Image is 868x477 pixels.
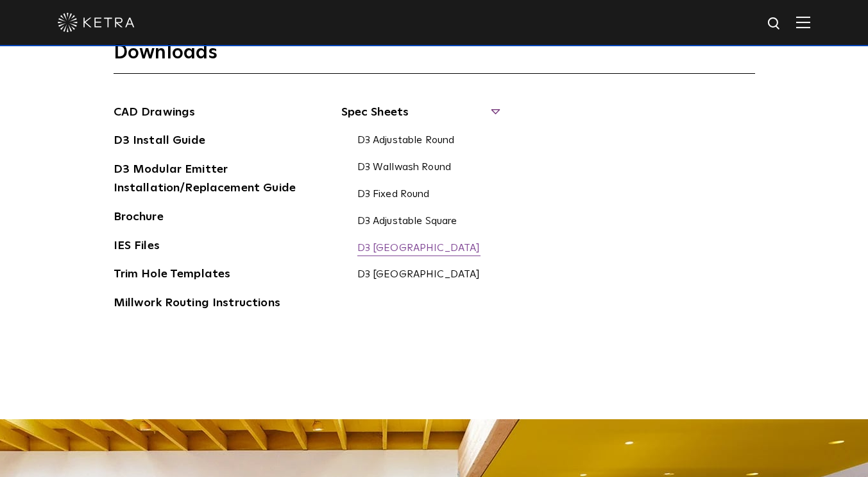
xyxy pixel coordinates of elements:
a: CAD Drawings [114,103,196,124]
h3: Downloads [114,40,755,74]
a: D3 Modular Emitter Installation/Replacement Guide [114,160,306,200]
img: Hamburger%20Nav.svg [796,16,810,28]
a: D3 Fixed Round [357,188,430,202]
a: Trim Hole Templates [114,265,231,286]
a: Millwork Routing Instructions [114,294,280,315]
a: D3 [GEOGRAPHIC_DATA] [357,268,481,282]
img: search icon [767,16,783,32]
a: D3 Wallwash Round [357,161,452,175]
a: IES Files [114,237,160,257]
a: D3 Adjustable Round [357,134,455,148]
img: ketra-logo-2019-white [58,13,135,32]
a: Brochure [114,208,164,229]
span: Spec Sheets [341,103,498,132]
a: D3 Install Guide [114,132,205,152]
a: D3 Adjustable Square [357,215,457,229]
a: D3 [GEOGRAPHIC_DATA] [357,242,481,256]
